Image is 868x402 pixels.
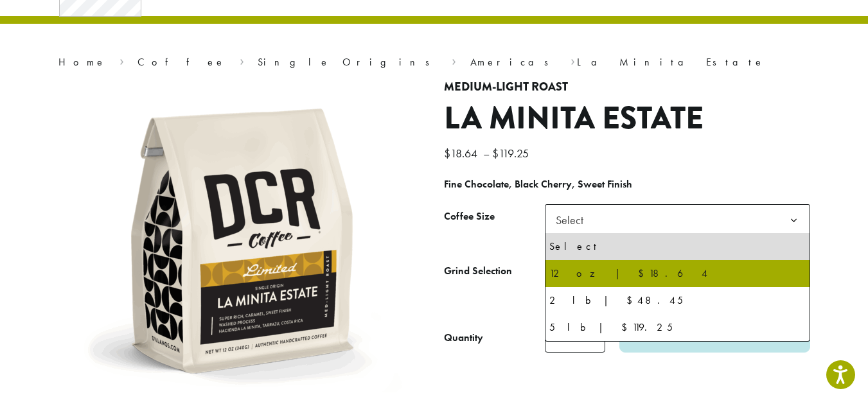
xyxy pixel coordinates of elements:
span: $ [492,146,499,161]
a: Home [58,55,106,69]
div: 5 lb | $119.25 [549,318,806,337]
b: Fine Chocolate, Black Cherry, Sweet Finish [444,177,632,191]
span: › [452,50,456,70]
div: 2 lb | $48.45 [549,291,806,310]
nav: Breadcrumb [58,55,810,70]
span: Select [545,204,810,236]
label: Grind Selection [444,262,545,281]
a: Americas [470,55,557,69]
span: › [120,50,124,70]
span: › [240,50,244,70]
a: Coffee [137,55,226,69]
div: 12 oz | $18.64 [549,264,806,283]
span: $ [444,146,450,161]
h1: La Minita Estate [444,100,810,137]
div: Quantity [444,330,483,345]
li: Select [545,233,810,260]
bdi: 18.64 [444,146,481,161]
label: Coffee Size [444,207,545,226]
a: Single Origins [258,55,438,69]
bdi: 119.25 [492,146,532,161]
span: › [571,50,575,70]
h4: Medium-Light Roast [444,80,810,94]
span: – [483,146,490,161]
span: Select [551,207,596,232]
